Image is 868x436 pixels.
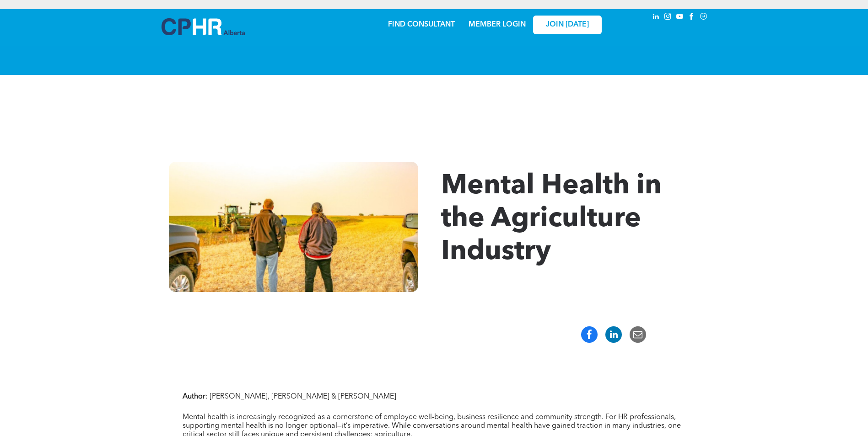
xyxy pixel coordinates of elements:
a: instagram [663,11,673,24]
img: A blue and white logo for cp alberta [162,18,245,35]
a: facebook [687,11,697,24]
strong: Author [183,393,205,400]
a: youtube [675,11,685,24]
span: JOIN [DATE] [546,21,589,29]
a: MEMBER LOGIN [469,21,526,28]
span: Mental Health in the Agriculture Industry [441,173,662,266]
span: : [PERSON_NAME], [PERSON_NAME] & [PERSON_NAME] [205,393,396,400]
a: linkedin [651,11,661,24]
a: FIND CONSULTANT [388,21,455,28]
a: JOIN [DATE] [533,16,602,34]
a: Social network [699,11,709,24]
